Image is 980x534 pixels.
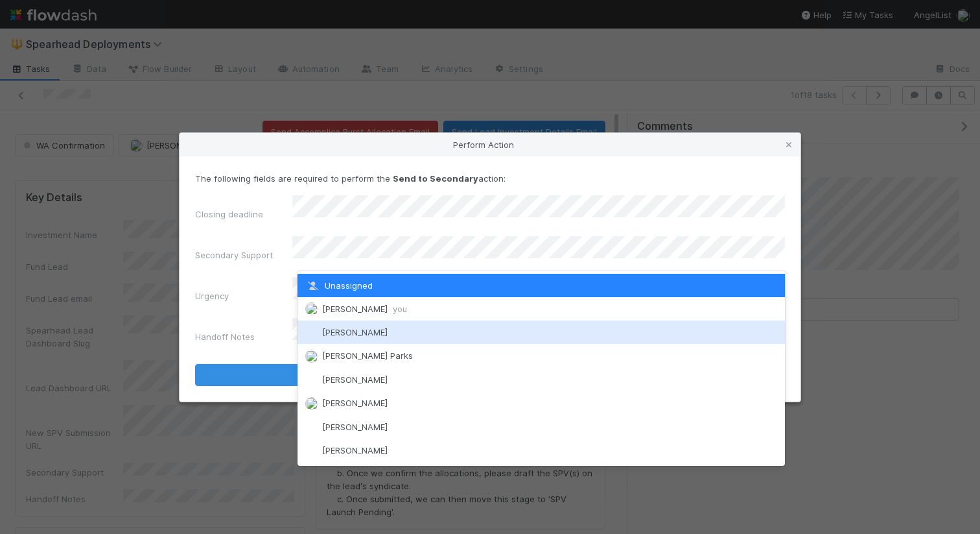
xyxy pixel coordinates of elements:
span: [PERSON_NAME] [322,374,388,385]
span: [PERSON_NAME] [322,327,388,337]
p: The following fields are required to perform the action: [195,172,785,185]
span: [PERSON_NAME] [322,422,388,432]
span: [PERSON_NAME] [322,304,407,314]
strong: Send to Secondary [393,173,478,184]
span: Unassigned [305,280,373,291]
span: you [393,304,407,314]
span: [PERSON_NAME] [322,445,388,455]
img: avatar_7e1c67d1-c55a-4d71-9394-c171c6adeb61.png [305,373,318,386]
label: Secondary Support [195,249,273,261]
span: [PERSON_NAME] Parks [322,350,413,361]
img: avatar_784ea27d-2d59-4749-b480-57d513651deb.png [305,302,318,315]
label: Handoff Notes [195,330,255,343]
label: Closing deadline [195,208,263,221]
button: Send to Secondary [195,364,785,386]
label: Urgency [195,289,229,302]
img: avatar_5f70d5aa-aee0-4934-b4c6-fe98e66e39e6.png [305,350,318,363]
img: avatar_8fe3758e-7d23-4e6b-a9f5-b81892974716.png [305,326,318,339]
img: avatar_373edd95-16a2-4147-b8bb-00c056c2609c.png [305,444,318,457]
div: Perform Action [180,133,800,156]
img: avatar_a669165c-e543-4b1d-ab80-0c2a52253154.png [305,420,318,433]
img: avatar_462714f4-64db-4129-b9df-50d7d164b9fc.png [305,397,318,410]
span: [PERSON_NAME] [322,398,388,408]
